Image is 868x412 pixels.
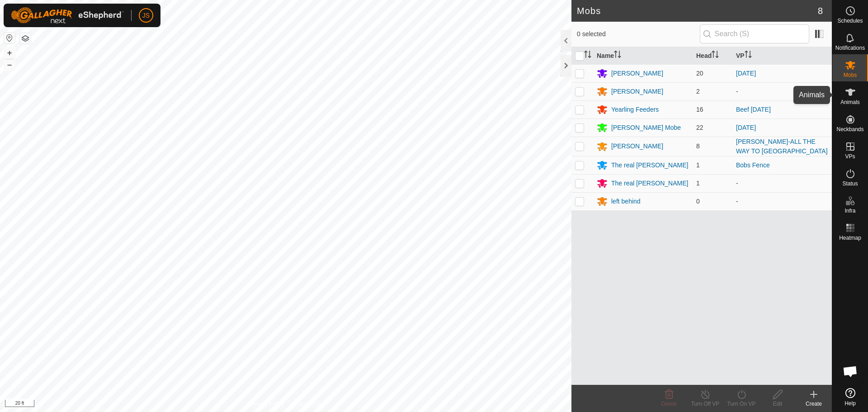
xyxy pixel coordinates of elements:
[611,179,688,188] div: The real [PERSON_NAME]
[745,52,752,59] p-sorticon: Activate to sort
[4,47,15,58] button: +
[736,70,756,77] a: [DATE]
[696,142,700,150] span: 8
[732,174,832,192] td: -
[611,161,688,170] div: The real [PERSON_NAME]
[687,400,723,408] div: Turn Off VP
[611,69,663,78] div: [PERSON_NAME]
[20,33,31,44] button: Map Layers
[845,154,855,159] span: VPs
[11,7,124,24] img: Gallagher Logo
[696,70,703,77] span: 20
[611,142,663,151] div: [PERSON_NAME]
[818,4,823,18] span: 8
[611,197,641,206] div: left behind
[732,47,832,65] th: VP
[844,401,856,406] span: Help
[839,235,861,241] span: Heatmap
[696,124,703,131] span: 22
[577,29,700,39] span: 0 selected
[837,18,863,24] span: Schedules
[844,208,855,213] span: Infra
[842,181,858,186] span: Status
[844,72,857,78] span: Mobs
[611,123,681,133] div: [PERSON_NAME] Mobe
[614,52,621,59] p-sorticon: Activate to sort
[759,400,796,408] div: Edit
[4,33,15,43] button: Reset Map
[593,47,693,65] th: Name
[732,82,832,100] td: -
[700,24,809,43] input: Search (S)
[696,161,700,169] span: 1
[295,400,321,408] a: Contact Us
[736,161,770,169] a: Bobs Fence
[796,400,832,408] div: Create
[836,127,863,132] span: Neckbands
[837,358,864,385] div: Open chat
[696,180,700,187] span: 1
[723,400,759,408] div: Turn On VP
[696,106,703,113] span: 16
[142,11,150,20] span: JS
[736,124,756,131] a: [DATE]
[4,59,15,70] button: –
[577,5,818,16] h2: Mobs
[840,99,860,105] span: Animals
[693,47,732,65] th: Head
[736,106,771,113] a: Beef [DATE]
[661,401,677,407] span: Delete
[696,198,700,205] span: 0
[250,400,284,408] a: Privacy Policy
[832,384,868,410] a: Help
[835,45,865,51] span: Notifications
[696,88,700,95] span: 2
[712,52,719,59] p-sorticon: Activate to sort
[584,52,591,59] p-sorticon: Activate to sort
[611,105,659,114] div: Yearling Feeders
[611,87,663,96] div: [PERSON_NAME]
[736,138,828,155] a: [PERSON_NAME]-ALL THE WAY TO [GEOGRAPHIC_DATA]
[732,192,832,210] td: -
